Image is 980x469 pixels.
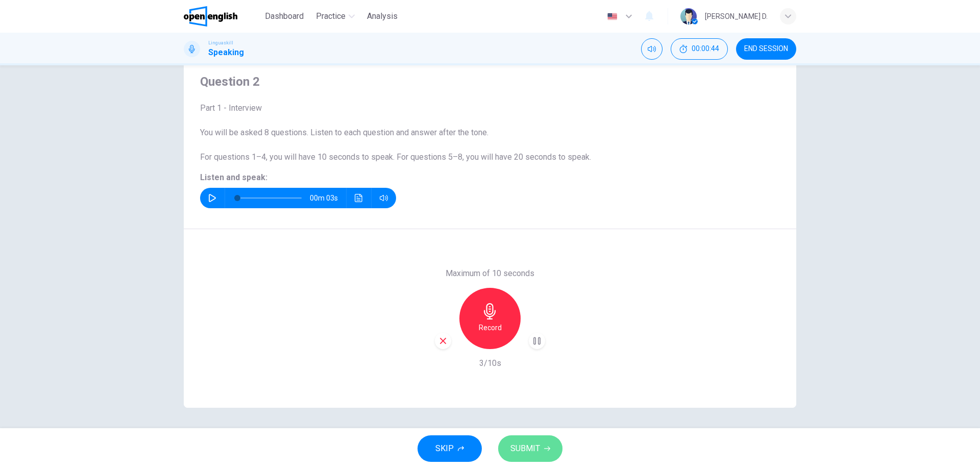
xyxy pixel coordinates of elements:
h4: Question 2 [200,73,780,90]
span: Dashboard [265,10,304,22]
div: Hide [671,38,728,60]
span: Part 1 - Interview [200,103,262,113]
span: END SESSION [744,45,788,53]
h1: Speaking [208,46,244,59]
span: Practice [316,10,346,22]
button: 00:00:44 [671,38,728,60]
span: Analysis [367,10,398,22]
button: Practice [312,7,359,26]
h6: 3/10s [479,357,501,369]
button: END SESSION [736,38,796,60]
button: Dashboard [261,7,308,26]
span: Listen and speak: [200,172,267,182]
span: You will be asked 8 questions. Listen to each question and answer after the tone. [200,128,488,137]
span: SKIP [435,441,454,456]
button: Click to see the audio transcription [351,188,367,208]
span: For questions 1–4, you will have 10 seconds to speak. For questions 5–8, you will have 20 seconds... [200,152,591,162]
button: Analysis [363,7,402,26]
span: 00m 03s [310,188,346,208]
img: en [606,13,619,20]
button: SUBMIT [498,435,562,462]
h6: Maximum of 10 seconds [446,267,534,280]
span: SUBMIT [510,441,540,456]
h6: Record [479,322,502,334]
a: OpenEnglish logo [184,6,261,27]
div: Mute [641,38,663,60]
img: Profile picture [680,8,697,24]
span: Linguaskill [208,39,233,46]
img: OpenEnglish logo [184,6,237,27]
span: 00:00:44 [692,45,719,53]
div: [PERSON_NAME] D. [705,10,768,22]
button: SKIP [418,435,482,462]
button: Record [459,288,521,349]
